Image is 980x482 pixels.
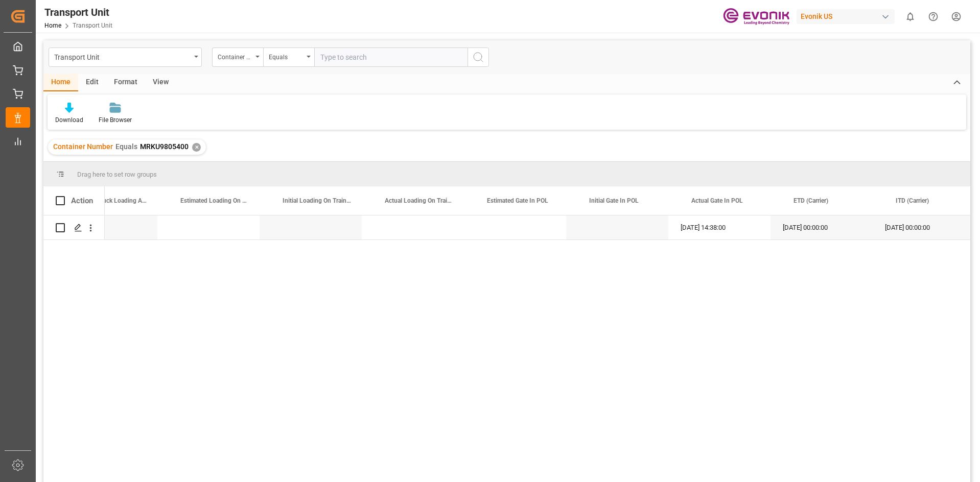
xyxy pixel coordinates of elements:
div: Home [43,74,78,91]
a: Home [44,22,61,29]
div: [DATE] 00:00:00 [873,215,975,239]
span: Equals [115,142,137,151]
div: Download [55,115,83,125]
div: Transport Unit [44,5,112,20]
div: View [145,74,176,91]
div: Press SPACE to select this row. [43,215,105,240]
div: Format [106,74,145,91]
span: ITD (Carrier) [896,197,929,204]
span: Container Number [53,142,113,151]
div: Equals [269,50,304,62]
button: open menu [212,47,263,67]
div: Action [71,196,93,205]
div: [DATE] 14:38:00 [668,215,771,239]
span: Actual Truck Loading At Loading Site [78,197,147,204]
span: MRKU9805400 [140,142,189,151]
span: Initial Loading On Train (Origin) [283,197,351,204]
button: show 0 new notifications [899,5,922,28]
button: search button [468,47,489,67]
div: Evonik US [797,9,895,24]
span: Drag here to set row groups [77,171,157,178]
button: open menu [49,47,202,67]
div: ✕ [192,143,201,152]
span: ETD (Carrier) [794,197,828,204]
span: Estimated Gate In POL [487,197,548,204]
span: Actual Gate In POL [691,197,743,204]
div: Container Number [218,50,252,62]
button: open menu [263,47,314,67]
button: Evonik US [797,7,899,26]
button: Help Center [922,5,945,28]
img: Evonik-brand-mark-Deep-Purple-RGB.jpeg_1700498283.jpeg [723,8,789,26]
div: Transport Unit [54,50,191,63]
span: Initial Gate In POL [589,197,639,204]
div: File Browser [99,115,132,125]
span: Estimated Loading On Train (Origin) [180,197,249,204]
span: Actual Loading On Train (Origin) [385,197,453,204]
div: Edit [78,74,106,91]
input: Type to search [314,47,468,67]
div: [DATE] 00:00:00 [771,215,873,239]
